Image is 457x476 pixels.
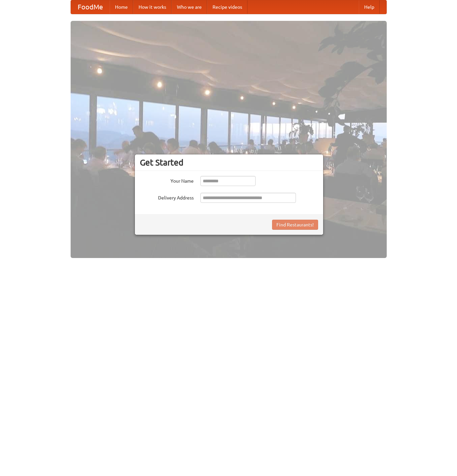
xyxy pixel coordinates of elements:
[133,0,172,14] a: How it works
[140,176,194,184] label: Your Name
[140,157,318,168] h3: Get Started
[110,0,133,14] a: Home
[359,0,380,14] a: Help
[71,0,110,14] a: FoodMe
[207,0,247,14] a: Recipe videos
[140,193,194,201] label: Delivery Address
[172,0,207,14] a: Who we are
[272,220,318,230] button: Find Restaurants!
